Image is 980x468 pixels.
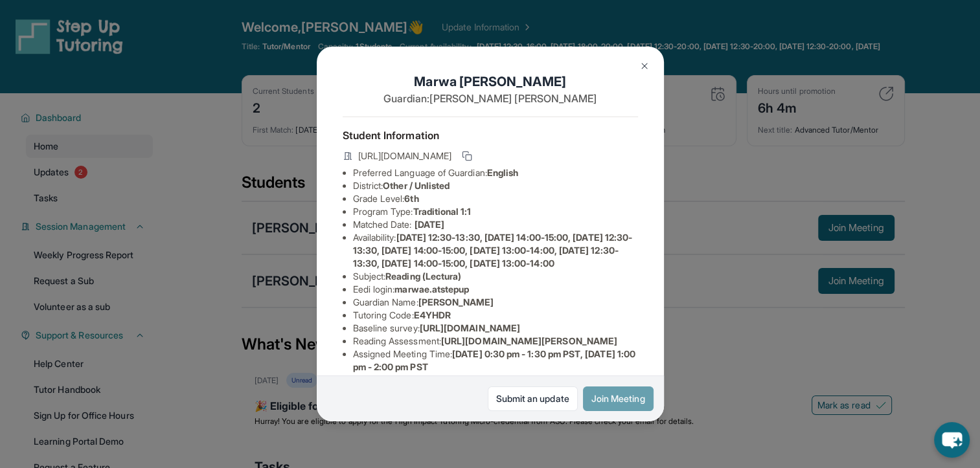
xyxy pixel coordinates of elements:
[353,270,638,283] li: Subject :
[441,335,617,346] span: [URL][DOMAIN_NAME][PERSON_NAME]
[468,374,569,385] span: [URL][DOMAIN_NAME]
[353,283,638,296] li: Eedi login :
[353,192,638,205] li: Grade Level:
[353,348,638,373] li: Assigned Meeting Time :
[639,61,650,71] img: Close Icon
[934,422,970,458] button: chat-button
[385,271,461,282] span: Reading (Lectura)
[583,386,654,411] button: Join Meeting
[415,219,444,230] span: [DATE]
[353,322,638,335] li: Baseline survey :
[394,284,469,295] span: marwae.atstepup
[459,148,475,164] button: Copy link
[487,167,519,178] span: English
[418,296,494,307] span: [PERSON_NAME]
[414,309,451,320] span: E4YHDR
[353,232,633,269] span: [DATE] 12:30-13:30, [DATE] 14:00-15:00, [DATE] 12:30-13:30, [DATE] 14:00-15:00, [DATE] 13:00-14:0...
[404,193,418,204] span: 6th
[353,335,638,348] li: Reading Assessment :
[343,91,638,106] p: Guardian: [PERSON_NAME] [PERSON_NAME]
[343,72,638,91] h1: Marwa [PERSON_NAME]
[353,309,638,322] li: Tutoring Code :
[353,296,638,309] li: Guardian Name :
[413,206,471,217] span: Traditional 1:1
[383,180,450,191] span: Other / Unlisted
[353,348,635,372] span: [DATE] 0:30 pm - 1:30 pm PST, [DATE] 1:00 pm - 2:00 pm PST
[358,150,451,162] span: [URL][DOMAIN_NAME]
[353,218,638,231] li: Matched Date:
[353,231,638,270] li: Availability:
[353,166,638,179] li: Preferred Language of Guardian:
[343,128,638,143] h4: Student Information
[353,179,638,192] li: District:
[353,205,638,218] li: Program Type:
[488,386,578,411] a: Submit an update
[420,322,520,333] span: [URL][DOMAIN_NAME]
[353,373,638,386] li: Student end-of-year survey :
